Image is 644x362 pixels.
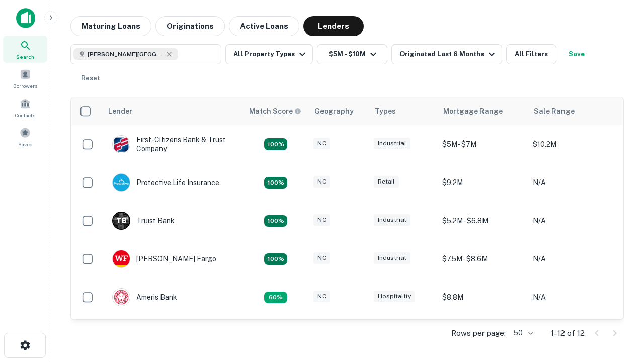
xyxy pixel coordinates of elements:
[391,44,502,64] button: Originated Last 6 Months
[229,16,299,36] button: Active Loans
[437,202,528,240] td: $5.2M - $6.8M
[313,214,330,226] div: NC
[264,253,287,265] div: Matching Properties: 2, hasApolloMatch: undefined
[264,215,287,227] div: Matching Properties: 3, hasApolloMatch: undefined
[308,97,369,125] th: Geography
[112,288,177,306] div: Ameris Bank
[3,123,47,150] a: Saved
[399,48,498,60] div: Originated Last 6 Months
[3,36,47,63] a: Search
[113,136,130,153] img: picture
[13,82,37,90] span: Borrowers
[451,327,506,339] p: Rows per page:
[70,16,151,36] button: Maturing Loans
[113,289,130,306] img: picture
[303,16,364,36] button: Lenders
[88,50,163,59] span: [PERSON_NAME][GEOGRAPHIC_DATA], [GEOGRAPHIC_DATA]
[113,174,130,191] img: picture
[437,240,528,278] td: $7.5M - $8.6M
[225,44,313,64] button: All Property Types
[528,316,618,354] td: N/A
[249,106,301,117] div: Capitalize uses an advanced AI algorithm to match your search with the best lender. The match sco...
[264,177,287,189] div: Matching Properties: 2, hasApolloMatch: undefined
[534,105,575,117] div: Sale Range
[374,291,415,302] div: Hospitality
[16,8,35,28] img: capitalize-icon.png
[314,105,354,117] div: Geography
[16,53,34,61] span: Search
[15,111,35,119] span: Contacts
[374,214,410,226] div: Industrial
[369,97,437,125] th: Types
[113,250,130,267] img: picture
[374,176,399,188] div: Retail
[264,138,287,150] div: Matching Properties: 2, hasApolloMatch: undefined
[112,135,233,153] div: First-citizens Bank & Trust Company
[74,68,107,88] button: Reset
[264,292,287,304] div: Matching Properties: 1, hasApolloMatch: undefined
[437,97,528,125] th: Mortgage Range
[437,163,528,202] td: $9.2M
[3,94,47,121] a: Contacts
[437,316,528,354] td: $9.2M
[551,327,585,339] p: 1–12 of 12
[374,252,410,264] div: Industrial
[102,97,243,125] th: Lender
[313,138,330,149] div: NC
[313,176,330,188] div: NC
[437,125,528,163] td: $5M - $7M
[313,252,330,264] div: NC
[112,250,216,268] div: [PERSON_NAME] Fargo
[108,105,132,117] div: Lender
[112,212,175,230] div: Truist Bank
[116,216,126,226] p: T B
[112,173,219,192] div: Protective Life Insurance
[313,291,330,302] div: NC
[375,105,396,117] div: Types
[443,105,503,117] div: Mortgage Range
[510,326,535,340] div: 50
[374,138,410,149] div: Industrial
[528,240,618,278] td: N/A
[3,65,47,92] a: Borrowers
[506,44,556,64] button: All Filters
[528,163,618,202] td: N/A
[155,16,225,36] button: Originations
[317,44,387,64] button: $5M - $10M
[528,97,618,125] th: Sale Range
[594,282,644,330] iframe: Chat Widget
[560,44,593,64] button: Save your search to get updates of matches that match your search criteria.
[528,202,618,240] td: N/A
[437,278,528,316] td: $8.8M
[528,125,618,163] td: $10.2M
[528,278,618,316] td: N/A
[18,140,33,148] span: Saved
[243,97,308,125] th: Capitalize uses an advanced AI algorithm to match your search with the best lender. The match sco...
[249,106,299,117] h6: Match Score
